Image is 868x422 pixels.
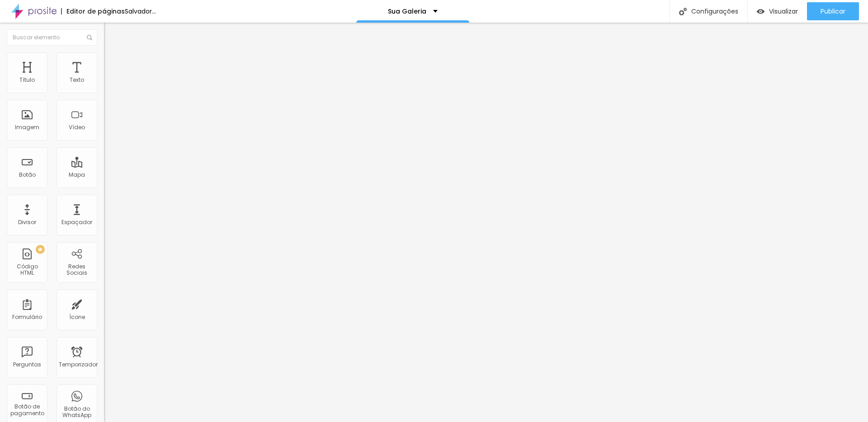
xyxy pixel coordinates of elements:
font: Temporizador [59,361,98,368]
font: Botão de pagamento [10,403,44,417]
font: Sua Galeria [388,7,426,16]
font: Redes Sociais [66,263,87,277]
iframe: Editor [104,23,868,422]
img: view-1.svg [757,8,764,15]
input: Buscar elemento [7,29,97,46]
font: Código HTML [17,263,38,277]
button: Publicar [807,2,859,20]
font: Ícone [69,313,85,321]
font: Salvador... [125,7,156,16]
font: Botão do WhatsApp [62,405,91,419]
img: Ícone [679,8,687,15]
font: Visualizar [769,7,798,16]
font: Vídeo [69,123,85,131]
font: Botão [19,171,36,178]
img: Ícone [87,35,92,40]
font: Divisor [18,218,36,226]
font: Perguntas [13,361,41,368]
font: Imagem [15,123,39,131]
font: Espaçador [61,218,92,226]
button: Visualizar [748,2,807,20]
font: Título [19,76,35,84]
font: Configurações [691,7,738,16]
font: Mapa [69,171,85,178]
font: Editor de páginas [66,7,125,16]
font: Texto [70,76,84,84]
font: Publicar [821,7,845,16]
font: Formulário [12,313,42,321]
